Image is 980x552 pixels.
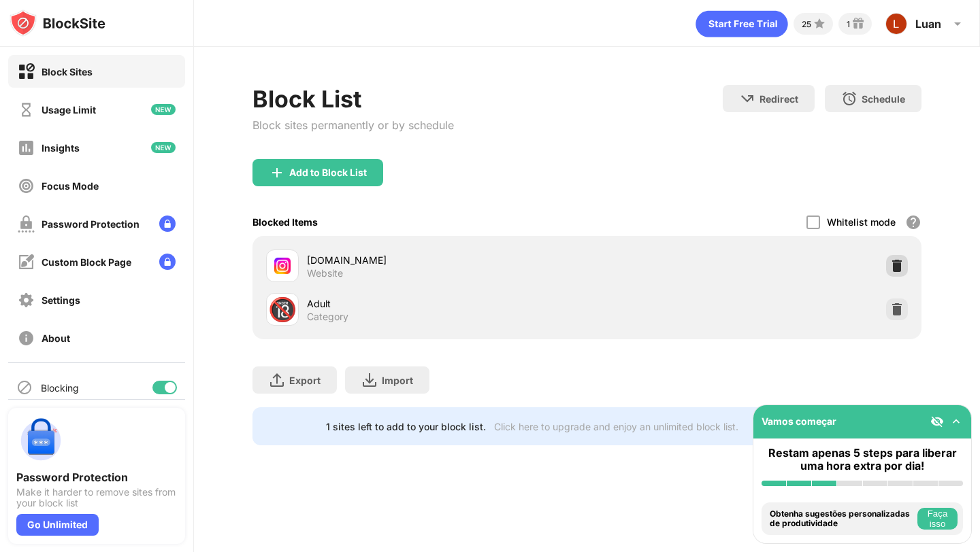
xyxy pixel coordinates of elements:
div: Password Protection [42,218,140,230]
div: Block Sites [42,66,93,77]
img: password-protection-off.svg [18,215,35,232]
div: Adult [307,296,587,311]
div: Website [307,267,343,279]
div: Obtenha sugestões personalizadas de produtividade [770,509,914,529]
img: logo-blocksite.svg [10,10,105,37]
img: blocking-icon.svg [16,379,33,396]
div: Restam apenas 5 steps para liberar uma hora extra por dia! [762,447,963,472]
div: Whitelist mode [827,216,896,228]
div: Blocked Items [252,216,318,228]
img: favicons [274,258,291,274]
div: Go Unlimited [16,514,99,536]
div: Import [382,375,413,386]
div: Redirect [759,93,798,105]
div: Vamos começar [762,415,836,427]
img: block-on.svg [18,63,35,80]
div: Blocking [41,382,79,394]
div: Luan [915,17,941,31]
div: About [42,332,70,344]
div: Click here to upgrade and enjoy an unlimited block list. [494,421,738,432]
div: 25 [802,19,811,29]
div: Schedule [862,93,905,105]
div: 1 sites left to add to your block list. [326,421,486,432]
div: Focus Mode [42,180,99,192]
img: customize-block-page-off.svg [18,254,35,271]
img: points-small.svg [811,16,828,32]
div: Category [307,311,348,323]
img: new-icon.svg [151,104,176,115]
img: focus-off.svg [18,177,35,194]
img: time-usage-off.svg [18,101,35,118]
div: Insights [42,142,80,154]
img: lock-menu.svg [159,254,176,270]
div: Make it harder to remove sites from your block list [16,487,177,508]
div: Password Protection [16,470,177,484]
img: reward-small.svg [850,16,866,32]
img: omni-setup-toggle.svg [949,415,963,428]
div: Settings [42,294,80,306]
div: Custom Block Page [42,256,131,268]
div: Block List [252,85,454,113]
img: lock-menu.svg [159,215,176,232]
div: Export [289,375,321,386]
div: Block sites permanently or by schedule [252,118,454,132]
button: Faça isso [917,508,958,530]
img: new-icon.svg [151,142,176,153]
img: push-password-protection.svg [16,416,65,465]
div: 1 [847,19,850,29]
div: animation [696,10,788,37]
div: 🔞 [268,296,297,324]
img: eye-not-visible.svg [930,415,944,428]
img: settings-off.svg [18,292,35,309]
img: about-off.svg [18,330,35,347]
div: Add to Block List [289,167,367,178]
img: insights-off.svg [18,139,35,156]
div: Usage Limit [42,104,96,116]
img: ACg8ocKHa2G0JWw6naitgBs9zTORZtMKLX2QKz4XG6TrE6p2bRVwJg=s96-c [885,13,907,35]
div: [DOMAIN_NAME] [307,253,587,267]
